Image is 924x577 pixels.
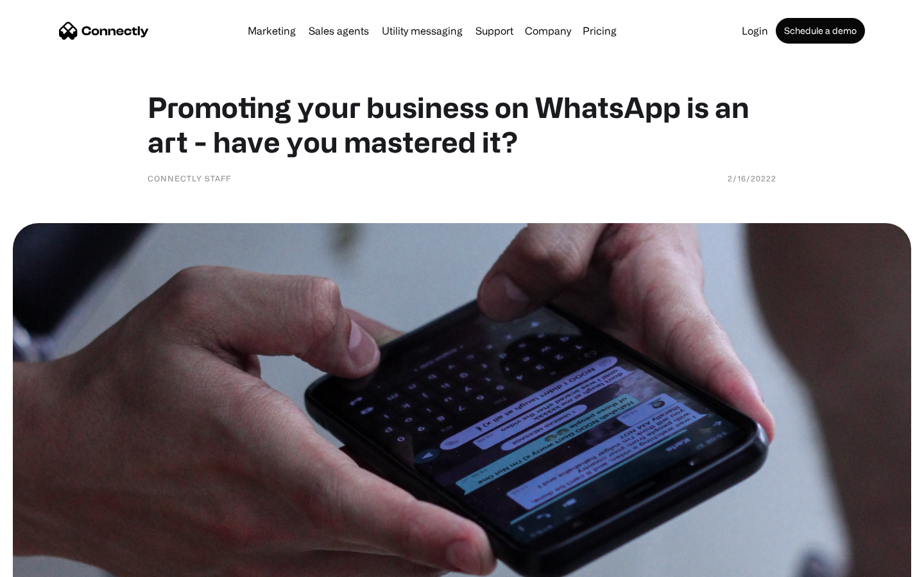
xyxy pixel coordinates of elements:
div: Company [525,22,571,40]
a: Marketing [243,26,301,36]
h1: Promoting your business on WhatsApp is an art - have you mastered it? [148,90,776,159]
a: Sales agents [304,26,374,36]
a: Utility messaging [377,26,468,36]
a: Support [470,26,518,36]
a: Login [737,26,773,36]
ul: Language list [26,555,77,573]
a: Schedule a demo [776,18,865,44]
div: Connectly Staff [148,172,231,185]
a: Pricing [577,26,622,36]
aside: Language selected: English [13,555,77,573]
div: 2/16/20222 [728,172,776,185]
